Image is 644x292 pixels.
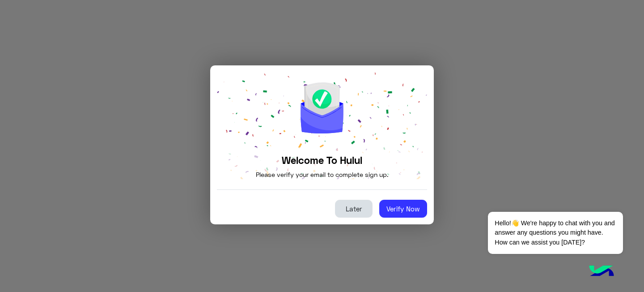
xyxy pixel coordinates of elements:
p: Please verify your email to complete sign up. [227,170,417,179]
h4: Welcome To Hulul [227,154,417,166]
button: Later [335,200,373,218]
button: Verify Now [379,200,427,218]
span: Hello!👋 We're happy to chat with you and answer any questions you might have. How can we assist y... [488,212,623,254]
img: Success icon [301,82,343,134]
img: hulul-logo.png [586,256,617,288]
